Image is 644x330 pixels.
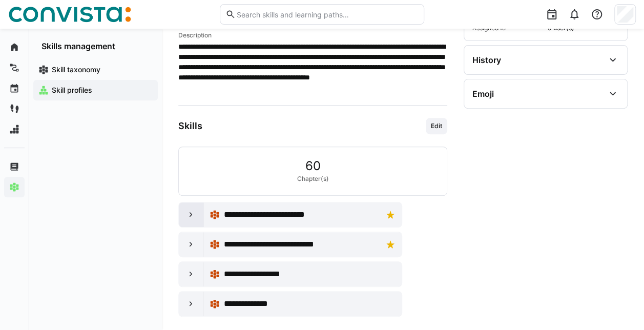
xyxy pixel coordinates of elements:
div: Emoji [472,89,494,99]
span: Chapter(s) [297,175,329,183]
button: Edit [426,118,447,134]
input: Search skills and learning paths… [236,10,419,19]
span: Edit [430,122,443,130]
div: History [472,55,501,65]
span: 60 [305,159,321,173]
h4: Description [178,31,447,39]
h3: Skills [178,120,202,132]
